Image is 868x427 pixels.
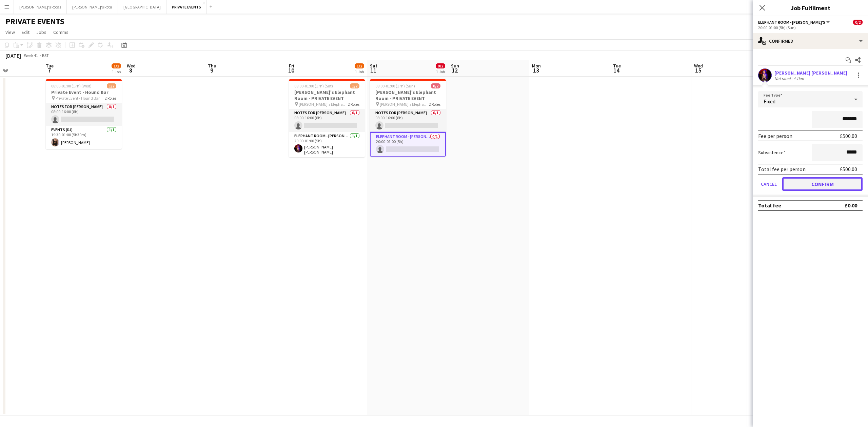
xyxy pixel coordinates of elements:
[758,166,806,172] div: Total fee per person
[782,177,863,191] button: Confirm
[450,66,459,74] span: 12
[34,28,49,37] a: Jobs
[370,89,446,101] h3: [PERSON_NAME]'s Elephant Room - PRIVATE EVENT
[758,149,786,156] label: Subsistence
[369,66,377,74] span: 11
[289,89,365,101] h3: [PERSON_NAME]'s Elephant Room - PRIVATE EVENT
[758,20,825,25] span: ELEPHANT ROOM - ANNABEL'S
[429,102,440,107] span: 2 Roles
[46,103,122,126] app-card-role: Notes for [PERSON_NAME]0/108:00-16:00 (8h)
[758,20,831,25] button: ELEPHANT ROOM - [PERSON_NAME]'S
[693,66,703,74] span: 15
[289,132,365,157] app-card-role: ELEPHANT ROOM - [PERSON_NAME]'S1/120:00-01:00 (5h)[PERSON_NAME] [PERSON_NAME]
[792,76,805,81] div: 4.1km
[612,66,621,74] span: 14
[14,0,67,14] button: [PERSON_NAME]'s Rotas
[840,166,857,172] div: £500.00
[22,29,29,35] span: Edit
[112,69,121,74] div: 1 Job
[3,28,18,37] a: View
[613,63,621,69] span: Tue
[375,83,415,88] span: 08:00-01:00 (17h) (Sun)
[758,177,780,191] button: Cancel
[299,102,348,107] span: [PERSON_NAME]'s Elephant Room - PRIVATE EVENT
[36,29,46,35] span: Jobs
[51,28,71,37] a: Comms
[853,20,863,25] span: 0/2
[289,79,365,157] app-job-card: 08:00-01:00 (17h) (Sat)1/2[PERSON_NAME]'s Elephant Room - PRIVATE EVENT [PERSON_NAME]'s Elephant ...
[126,66,136,74] span: 8
[380,102,429,107] span: [PERSON_NAME]'s Elephant Room - PRIVATE EVENT
[207,66,216,74] span: 9
[118,0,166,14] button: [GEOGRAPHIC_DATA]
[42,53,49,58] div: BST
[532,63,541,69] span: Mon
[45,66,54,74] span: 7
[355,69,364,74] div: 1 Job
[436,69,445,74] div: 1 Job
[46,63,54,69] span: Tue
[370,109,446,132] app-card-role: Notes for [PERSON_NAME]0/108:00-16:00 (8h)
[531,66,541,74] span: 13
[53,29,68,35] span: Comms
[56,96,100,101] span: Private Event - Hound Bar
[764,98,775,105] span: Fixed
[19,28,32,37] a: Edit
[289,109,365,132] app-card-role: Notes for [PERSON_NAME]0/108:00-16:00 (8h)
[127,63,136,69] span: Wed
[289,63,294,69] span: Fri
[431,83,440,88] span: 0/2
[758,202,781,209] div: Total fee
[774,70,847,76] div: [PERSON_NAME] [PERSON_NAME]
[5,29,15,35] span: View
[694,63,703,69] span: Wed
[46,126,122,149] app-card-role: Events (DJ)1/119:30-01:00 (5h30m)[PERSON_NAME]
[348,102,359,107] span: 2 Roles
[208,63,216,69] span: Thu
[166,0,207,14] button: PRIVATE EVENTS
[436,63,445,68] span: 0/2
[67,0,118,14] button: [PERSON_NAME]'s Rota
[758,25,863,30] div: 20:00-01:00 (5h) (Sun)
[5,16,64,26] h1: PRIVATE EVENTS
[753,33,868,49] div: Confirmed
[370,79,446,157] app-job-card: 08:00-01:00 (17h) (Sun)0/2[PERSON_NAME]'s Elephant Room - PRIVATE EVENT [PERSON_NAME]'s Elephant ...
[840,133,857,139] div: £500.00
[451,63,459,69] span: Sun
[350,83,359,88] span: 1/2
[753,3,868,12] h3: Job Fulfilment
[5,52,21,59] div: [DATE]
[46,89,122,95] h3: Private Event - Hound Bar
[288,66,294,74] span: 10
[370,132,446,157] app-card-role: ELEPHANT ROOM - [PERSON_NAME]'S0/120:00-01:00 (5h)
[105,96,116,101] span: 2 Roles
[355,63,364,68] span: 1/2
[845,202,857,209] div: £0.00
[758,133,792,139] div: Fee per person
[107,83,116,88] span: 1/2
[774,76,792,81] div: Not rated
[370,63,377,69] span: Sat
[22,53,39,58] span: Week 41
[46,79,122,149] app-job-card: 08:00-01:00 (17h) (Wed)1/2Private Event - Hound Bar Private Event - Hound Bar2 RolesNotes for [PE...
[294,83,333,88] span: 08:00-01:00 (17h) (Sat)
[51,83,92,88] span: 08:00-01:00 (17h) (Wed)
[112,63,121,68] span: 1/2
